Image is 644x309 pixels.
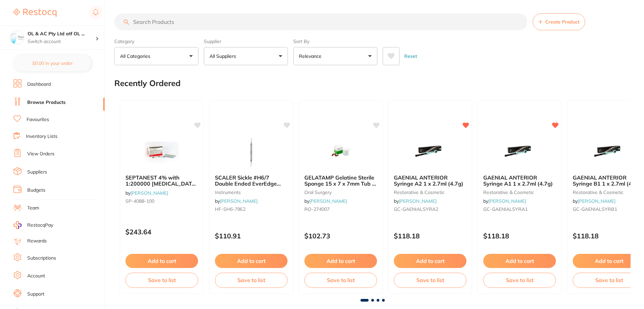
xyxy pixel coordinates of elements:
button: Add to cart [125,254,198,268]
p: All Categories [120,53,153,60]
a: Restocq Logo [13,5,56,21]
p: All Suppliers [210,53,239,60]
input: Search Products [114,13,527,30]
img: GELATAMP Gelatine Sterile Sponge 15 x 7 x 7mm Tub of 50 [319,136,363,169]
img: GAENIAL ANTERIOR Syringe A1 1 x 2.7ml (4.7g) [498,136,541,169]
small: instruments [215,190,288,195]
span: by [573,198,615,204]
a: [PERSON_NAME] [578,198,615,204]
a: Inventory Lists [26,133,58,140]
img: OL & AC Pty Ltd atf OL & AC Trust t/a Thornbury Family Dental [10,31,24,44]
span: by [394,198,437,204]
img: GAENIAL ANTERIOR Syringe A2 1 x 2.7ml (4.7g) [408,136,452,169]
button: All Categories [114,47,198,65]
p: $118.18 [483,232,556,240]
b: GAENIAL ANTERIOR Syringe A2 1 x 2.7ml (4.7g) [394,175,466,187]
a: [PERSON_NAME] [130,190,168,196]
p: Relevance [299,53,324,60]
a: Subscriptions [27,255,56,262]
small: RO-274007 [304,206,377,212]
label: Supplier [204,38,288,44]
b: GELATAMP Gelatine Sterile Sponge 15 x 7 x 7mm Tub of 50 [304,175,377,187]
a: Rewards [27,238,47,244]
a: Dashboard [27,81,51,88]
p: $243.64 [125,228,198,236]
a: Support [27,291,44,298]
img: GAENIAL ANTERIOR Syringe B1 1 x 2.7ml (4.7g) [587,136,631,169]
span: by [304,198,347,204]
button: Save to list [394,273,466,287]
a: Browse Products [27,99,66,106]
p: Switch account [28,38,96,45]
small: HF-SH6-79E2 [215,206,288,212]
span: by [483,198,526,204]
small: GC-GAENIALSYRA1 [483,206,556,212]
button: Add to cart [215,254,288,268]
button: Relevance [293,47,377,65]
b: SEPTANEST 4% with 1:200000 adrenalin 2.2ml 2xBox 50 D.GRN [125,175,198,187]
label: Sort By [293,38,377,44]
small: oral surgery [304,190,377,195]
button: $0.00 in your order [13,55,91,71]
span: by [215,198,258,204]
p: $110.91 [215,232,288,240]
button: Add to cart [483,254,556,268]
a: Account [27,273,45,279]
button: Add to cart [394,254,466,268]
a: Budgets [27,187,45,194]
button: Save to list [304,273,377,287]
p: $102.73 [304,232,377,240]
p: $118.18 [394,232,466,240]
button: Save to list [215,273,288,287]
button: Reset [402,47,419,65]
button: Create Product [533,13,585,30]
a: [PERSON_NAME] [399,198,437,204]
h4: OL & AC Pty Ltd atf OL & AC Trust t/a Thornbury Family Dental [28,31,96,37]
b: SCALER Sickle #H6/7 Double Ended EverEdge Handle [215,175,288,187]
a: [PERSON_NAME] [220,198,258,204]
img: SCALER Sickle #H6/7 Double Ended EverEdge Handle [229,136,273,169]
button: All Suppliers [204,47,288,65]
button: Add to cart [304,254,377,268]
small: SP-4088-100 [125,198,198,204]
a: RestocqPay [13,221,53,229]
a: [PERSON_NAME] [488,198,526,204]
a: View Orders [27,151,54,157]
small: restorative & cosmetic [483,190,556,195]
img: SEPTANEST 4% with 1:200000 adrenalin 2.2ml 2xBox 50 D.GRN [140,136,184,169]
span: by [125,190,168,196]
span: RestocqPay [27,222,53,229]
a: Suppliers [27,169,47,176]
b: GAENIAL ANTERIOR Syringe A1 1 x 2.7ml (4.7g) [483,175,556,187]
a: Favourites [27,116,49,123]
h2: Recently Ordered [114,79,181,88]
img: RestocqPay [13,221,22,229]
span: Create Product [545,19,579,25]
a: [PERSON_NAME] [309,198,347,204]
small: restorative & cosmetic [394,190,466,195]
button: Save to list [125,273,198,287]
a: Team [27,205,39,211]
button: Save to list [483,273,556,287]
img: Restocq Logo [13,9,56,17]
label: Category [114,38,198,44]
small: GC-GAENIALSYRA2 [394,206,466,212]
